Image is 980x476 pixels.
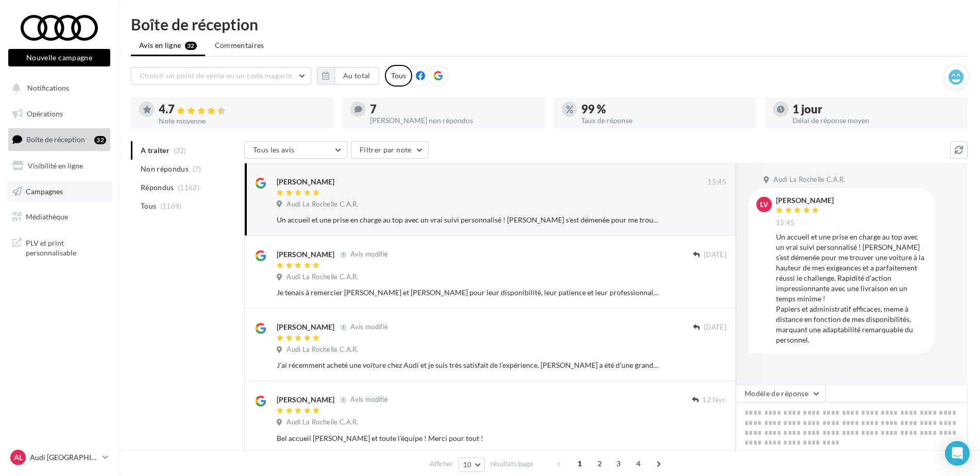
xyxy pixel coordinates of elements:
[760,199,768,210] span: LV
[351,141,429,159] button: Filtrer par note
[141,201,156,211] span: Tous
[317,67,379,84] button: Au total
[463,461,472,469] span: 10
[14,452,23,463] span: AL
[277,287,660,298] div: Je tenais à remercier [PERSON_NAME] et [PERSON_NAME] pour leur disponibilité, leur patience et le...
[140,71,292,80] span: Choisir un point de vente ou un code magasin
[776,232,926,345] div: Un accueil et une prise en charge au top avec un vrai suivi personnalisé ! [PERSON_NAME] s’est dé...
[459,457,485,472] button: 10
[350,396,388,404] span: Avis modifié
[277,395,334,405] div: [PERSON_NAME]
[27,109,63,118] span: Opérations
[702,396,726,405] span: 12 févr.
[286,273,358,282] span: Audi La Rochelle C.A.R.
[253,145,295,154] span: Tous les avis
[159,104,326,115] div: 4.7
[8,49,110,66] button: Nouvelle campagne
[215,40,264,50] span: Commentaires
[370,104,537,115] div: 7
[286,345,358,354] span: Audi La Rochelle C.A.R.
[8,448,110,467] a: AL Audi [GEOGRAPHIC_DATA]
[30,452,98,463] p: Audi [GEOGRAPHIC_DATA]
[178,183,199,192] span: (1162)
[131,16,968,32] div: Boîte de réception
[277,177,334,187] div: [PERSON_NAME]
[141,164,189,174] span: Non répondus
[277,433,660,444] div: Bel accueil [PERSON_NAME] et toute l’équipe ! Merci pour tout !
[571,455,588,472] span: 1
[581,104,748,115] div: 99 %
[6,232,112,262] a: PLV et print personnalisable
[6,77,108,99] button: Notifications
[94,136,106,144] div: 32
[630,455,647,472] span: 4
[610,455,627,472] span: 3
[131,67,311,84] button: Choisir un point de vente ou un code magasin
[277,322,334,332] div: [PERSON_NAME]
[581,117,748,124] div: Taux de réponse
[28,161,83,170] span: Visibilité en ligne
[160,202,182,210] span: (1169)
[385,65,412,87] div: Tous
[350,323,388,331] span: Avis modifié
[350,250,388,259] span: Avis modifié
[945,441,970,466] div: Open Intercom Messenger
[6,181,112,202] a: Campagnes
[26,135,85,144] span: Boîte de réception
[26,236,106,258] span: PLV et print personnalisable
[277,215,660,225] div: Un accueil et une prise en charge au top avec un vrai suivi personnalisé ! [PERSON_NAME] s’est dé...
[592,455,608,472] span: 2
[430,459,453,469] span: Afficher
[277,249,334,260] div: [PERSON_NAME]
[244,141,347,159] button: Tous les avis
[27,83,69,92] span: Notifications
[776,218,795,228] span: 15:45
[277,360,660,370] div: J’ai récemment acheté une voiture chez Audi et je suis très satisfait de l’expérience. [PERSON_NA...
[26,186,63,195] span: Campagnes
[792,117,959,124] div: Délai de réponse moyen
[286,200,358,209] span: Audi La Rochelle C.A.R.
[776,197,834,204] div: [PERSON_NAME]
[334,67,379,84] button: Au total
[141,182,174,193] span: Répondus
[704,323,726,332] span: [DATE]
[26,212,68,221] span: Médiathèque
[6,155,112,177] a: Visibilité en ligne
[773,175,845,184] span: Audi La Rochelle C.A.R.
[159,117,326,125] div: Note moyenne
[6,103,112,125] a: Opérations
[193,165,201,173] span: (7)
[286,418,358,427] span: Audi La Rochelle C.A.R.
[6,128,112,150] a: Boîte de réception32
[6,206,112,228] a: Médiathèque
[370,117,537,124] div: [PERSON_NAME] non répondus
[707,178,726,187] span: 15:45
[792,104,959,115] div: 1 jour
[736,385,825,402] button: Modèle de réponse
[704,250,726,260] span: [DATE]
[491,459,533,469] span: résultats/page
